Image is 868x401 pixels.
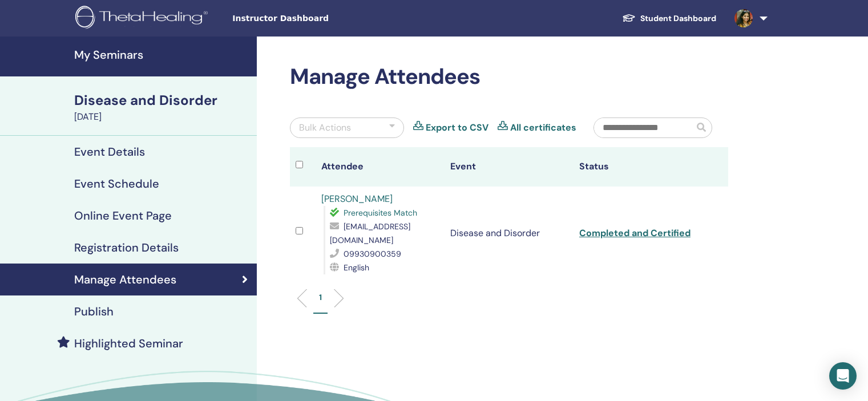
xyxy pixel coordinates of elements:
[74,273,176,286] h4: Manage Attendees
[613,8,725,29] a: Student Dashboard
[74,209,172,222] h4: Online Event Page
[290,64,728,90] h2: Manage Attendees
[74,91,250,110] div: Disease and Disorder
[330,221,410,245] span: [EMAIL_ADDRESS][DOMAIN_NAME]
[510,121,576,135] a: All certificates
[344,249,401,259] span: 09930900359
[734,9,753,27] img: default.jpg
[67,91,257,124] a: Disease and Disorder[DATE]
[232,13,403,25] span: Instructor Dashboard
[321,193,393,205] a: [PERSON_NAME]
[74,110,250,124] div: [DATE]
[74,48,250,62] h4: My Seminars
[316,147,445,187] th: Attendee
[299,121,351,135] div: Bulk Actions
[579,227,691,239] a: Completed and Certified
[74,145,145,159] h4: Event Details
[426,121,488,135] a: Export to CSV
[344,262,369,273] span: English
[74,337,183,350] h4: Highlighted Seminar
[445,147,574,187] th: Event
[622,13,636,23] img: graduation-cap-white.svg
[445,187,574,280] td: Disease and Disorder
[74,305,114,318] h4: Publish
[74,241,179,254] h4: Registration Details
[75,6,212,31] img: logo.png
[574,147,703,187] th: Status
[319,291,322,303] p: 1
[74,177,159,191] h4: Event Schedule
[829,362,857,390] div: Open Intercom Messenger
[344,208,417,218] span: Prerequisites Match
